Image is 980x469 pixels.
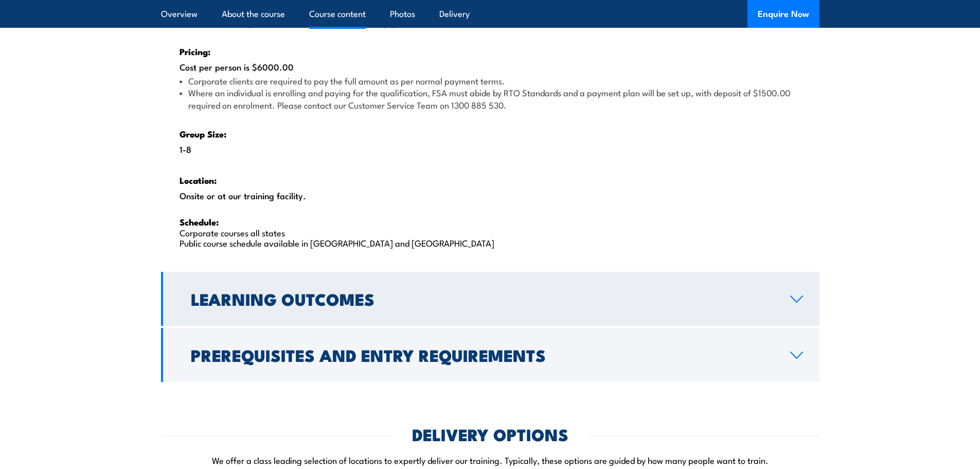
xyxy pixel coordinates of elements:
h2: Prerequisites and Entry Requirements [191,348,774,362]
strong: Pricing: [180,45,210,58]
a: Learning Outcomes [161,272,819,326]
li: Corporate clients are required to pay the full amount as per normal payment terms. [180,75,801,86]
strong: Location: [180,173,217,187]
strong: Group Size: [180,127,226,141]
p: We offer a class leading selection of locations to expertly deliver our training. Typically, thes... [161,454,819,466]
a: Prerequisites and Entry Requirements [161,328,819,382]
h2: Learning Outcomes [191,291,774,306]
strong: Schedule: [180,215,219,229]
p: Corporate courses all states Public course schedule available in [GEOGRAPHIC_DATA] and [GEOGRAPHI... [180,216,801,248]
li: Where an individual is enrolling and paying for the qualification, FSA must abide by RTO Standard... [180,86,801,111]
h2: DELIVERY OPTIONS [412,427,568,441]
